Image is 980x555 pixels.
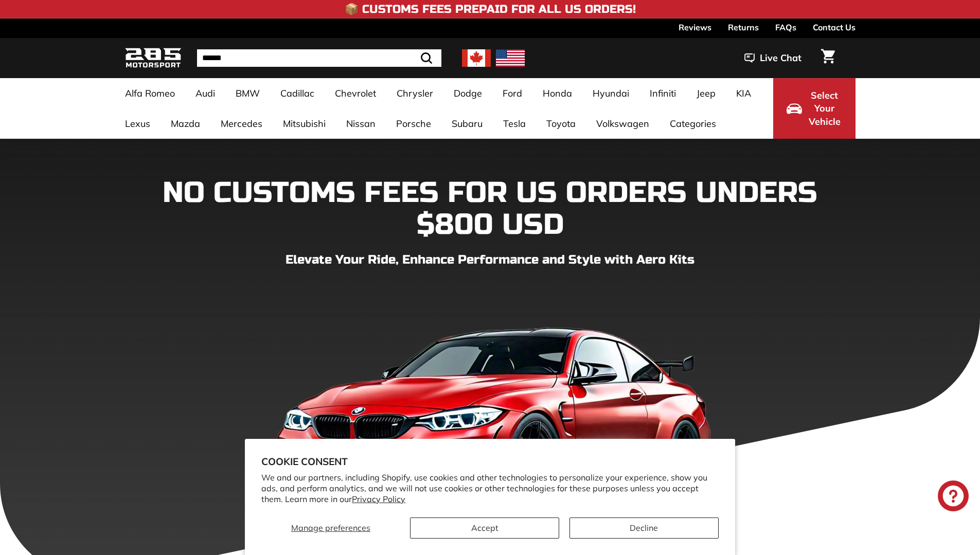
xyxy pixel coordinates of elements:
a: Toyota [536,108,586,139]
a: FAQs [775,18,796,36]
button: Manage preferences [261,517,400,539]
a: Dodge [443,78,492,108]
span: Select Your Vehicle [807,89,842,128]
a: Privacy Policy [352,494,405,504]
a: Infiniti [639,78,686,108]
a: Mazda [161,108,210,139]
a: Ford [492,78,532,108]
a: Lexus [115,108,161,139]
button: Select Your Vehicle [773,78,856,139]
h1: NO CUSTOMS FEES FOR US ORDERS UNDERS $800 USD [125,177,856,240]
button: Live Chat [731,45,815,71]
a: Tesla [493,108,536,139]
a: Porsche [386,108,441,139]
p: Elevate Your Ride, Enhance Performance and Style with Aero Kits [125,251,856,269]
button: Decline [569,517,719,539]
a: Chrysler [386,78,443,108]
a: Alfa Romeo [115,78,185,108]
a: Mercedes [210,108,273,139]
a: Audi [185,78,225,108]
a: Mitsubishi [273,108,336,139]
a: Contact Us [813,18,856,36]
a: Hyundai [582,78,639,108]
a: Honda [532,78,582,108]
a: Categories [660,108,726,139]
img: Logo_285_Motorsport_areodynamics_components [125,46,182,70]
a: Jeep [686,78,726,108]
a: Reviews [679,18,711,36]
span: Manage preferences [291,523,370,533]
a: Cadillac [270,78,325,108]
span: Live Chat [760,51,801,65]
h2: Cookie consent [261,455,719,468]
a: Subaru [441,108,493,139]
a: Volkswagen [586,108,660,139]
a: Nissan [336,108,386,139]
button: Accept [410,517,559,539]
h4: 📦 Customs Fees Prepaid for All US Orders! [345,3,636,15]
a: BMW [225,78,270,108]
a: KIA [726,78,761,108]
a: Chevrolet [325,78,386,108]
inbox-online-store-chat: Shopify online store chat [935,480,972,514]
a: Returns [728,18,759,36]
p: We and our partners, including Shopify, use cookies and other technologies to personalize your ex... [261,472,719,504]
a: Cart [815,41,841,76]
input: Search [197,49,441,67]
